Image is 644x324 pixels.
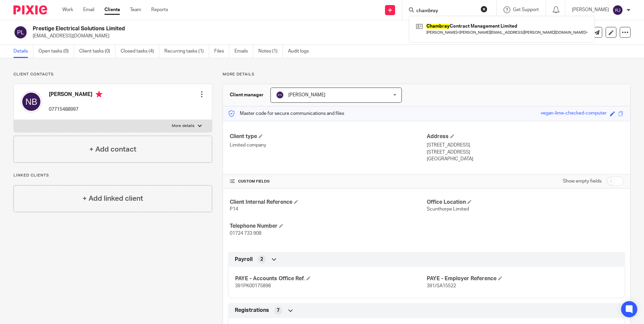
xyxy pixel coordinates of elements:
a: Closed tasks (4) [121,45,159,58]
h4: PAYE - Employer Reference [427,275,618,282]
span: [PERSON_NAME] [288,93,325,97]
h4: Address [427,133,623,140]
i: Primary [96,91,102,98]
p: More details [223,72,631,77]
img: Pixie [13,5,47,14]
h4: + Add linked client [83,193,143,204]
p: [EMAIL_ADDRESS][DOMAIN_NAME] [33,33,539,39]
p: [PERSON_NAME] [572,6,609,13]
h4: Client type [230,133,426,140]
a: Files [214,45,229,58]
span: 01724 733 908 [230,231,261,236]
h4: PAYE - Accounts Office Ref. [235,275,426,282]
img: svg%3E [13,25,28,39]
h2: Prestige Electrical Solutions Limited [33,25,438,32]
p: [STREET_ADDRESS] [427,149,623,156]
a: Clients [104,6,120,13]
a: Reports [151,6,168,13]
span: 7 [277,307,280,314]
a: Client tasks (0) [79,45,116,58]
a: Work [62,6,73,13]
a: Audit logs [288,45,314,58]
h4: Client Internal Reference [230,199,426,206]
a: Emails [234,45,253,58]
span: 391/SA15522 [427,284,456,288]
label: Show empty fields [563,178,602,185]
button: Clear [481,6,487,12]
span: 391PK00175898 [235,284,271,288]
input: Search [416,8,476,14]
p: 07715488997 [49,106,102,113]
span: 2 [260,256,263,263]
img: svg%3E [612,5,623,15]
p: Limited company [230,142,426,149]
p: [STREET_ADDRESS] [427,142,623,149]
h4: [PERSON_NAME] [49,91,102,99]
span: Scunthorpe Limited [427,207,469,212]
a: Email [83,6,94,13]
h4: Office Location [427,199,623,206]
span: P14 [230,207,238,212]
a: Recurring tasks (1) [164,45,209,58]
p: Linked clients [13,173,212,178]
a: Details [13,45,33,58]
p: Client contacts [13,72,212,77]
img: svg%3E [21,91,42,112]
a: Open tasks (0) [38,45,74,58]
h3: Client manager [230,92,264,98]
span: Payroll [235,256,253,263]
span: Registrations [235,307,269,314]
h4: + Add contact [89,144,136,155]
h4: CUSTOM FIELDS [230,179,426,184]
p: [GEOGRAPHIC_DATA] [427,156,623,162]
span: Get Support [513,7,539,12]
a: Notes (1) [258,45,283,58]
img: svg%3E [276,91,284,99]
h4: Telephone Number [230,223,426,230]
a: Team [130,6,141,13]
p: More details [172,123,194,129]
p: Master code for secure communications and files [228,110,344,117]
div: vegan-lime-checked-computer [541,110,607,118]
